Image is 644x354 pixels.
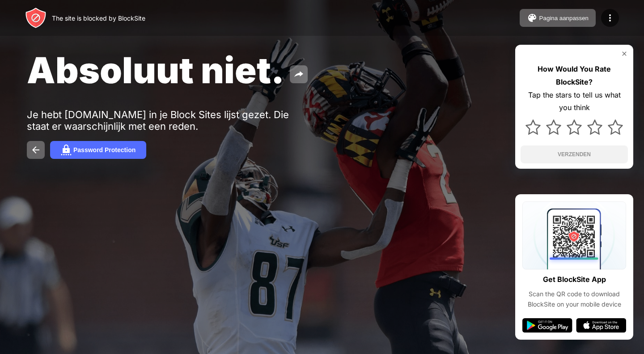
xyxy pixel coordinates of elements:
button: Password Protection [50,141,146,159]
button: VERZENDEN [521,145,628,163]
div: Pagina aanpassen [539,15,589,21]
img: pallet.svg [527,13,538,23]
img: star.svg [608,119,623,135]
img: star.svg [587,119,602,135]
div: Scan the QR code to download BlockSite on your mobile device [522,289,626,309]
div: The site is blocked by BlockSite [52,14,145,22]
img: back.svg [30,145,41,155]
img: star.svg [546,119,561,135]
span: Absoluut niet. [27,48,284,92]
div: Get BlockSite App [543,273,606,286]
img: star.svg [525,119,541,135]
img: star.svg [567,119,582,135]
img: rate-us-close.svg [621,50,628,57]
img: app-store.svg [576,318,626,333]
img: google-play.svg [522,318,572,333]
img: menu-icon.svg [605,13,615,23]
img: qrcode.svg [522,201,626,269]
div: Password Protection [73,146,136,154]
div: Tap the stars to tell us what you think [521,89,628,115]
div: Je hebt [DOMAIN_NAME] in je Block Sites lijst gezet. Die staat er waarschijnlijk met een reden. [27,109,303,132]
img: share.svg [293,69,304,80]
div: How Would You Rate BlockSite? [521,63,628,89]
button: Pagina aanpassen [520,9,596,27]
img: header-logo.svg [25,7,47,29]
img: password.svg [61,145,72,155]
